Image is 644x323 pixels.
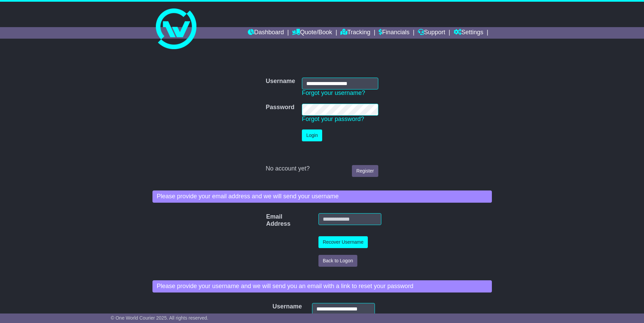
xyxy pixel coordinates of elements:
div: Please provide your username and we will send you an email with a link to reset your password [152,280,492,292]
a: Dashboard [248,27,284,39]
span: © One World Courier 2025. All rights reserved. [111,315,209,321]
a: Forgot your username? [302,89,365,96]
label: Username [266,78,295,85]
a: Quote/Book [292,27,332,39]
label: Username [269,303,278,310]
label: Password [266,104,294,111]
div: Please provide your email address and we will send your username [152,190,492,203]
a: Settings [454,27,483,39]
button: Recover Username [318,236,368,248]
a: Support [418,27,445,39]
button: Login [302,129,322,141]
a: Forgot your password? [302,116,364,122]
a: Tracking [340,27,370,39]
a: Financials [379,27,409,39]
label: Email Address [263,213,275,228]
button: Back to Logon [318,255,358,267]
a: Register [352,165,378,177]
div: No account yet? [266,165,378,173]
